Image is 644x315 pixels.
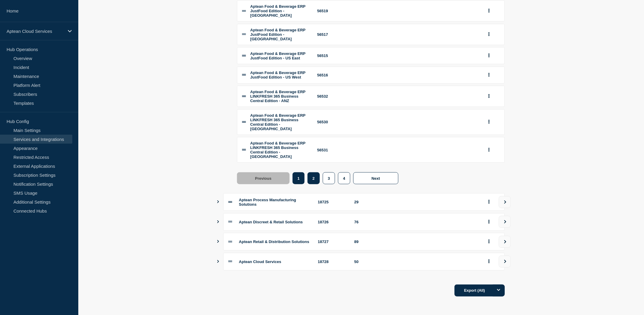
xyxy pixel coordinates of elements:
[485,145,493,155] button: group actions
[485,237,493,246] button: group actions
[318,200,347,204] div: 18725
[317,148,347,152] div: 56531
[485,197,493,207] button: group actions
[308,172,320,184] button: 2
[217,253,220,271] button: Show services
[317,9,347,13] div: 56519
[318,239,347,244] div: 18727
[354,220,478,224] div: 76
[7,29,64,34] p: Aptean Cloud Services
[485,117,493,127] button: group actions
[250,28,306,41] span: Aptean Food & Beverage ERP JustFood Edition - [GEOGRAPHIC_DATA]
[455,285,505,296] button: Export (All)
[317,94,347,99] div: 56532
[485,217,493,227] button: group actions
[250,51,306,60] span: Aptean Food & Beverage ERP JustFood Edition - US East
[323,172,335,184] button: 3
[217,233,220,251] button: Show services
[499,216,511,228] button: view group
[217,193,220,211] button: Show services
[293,172,304,184] button: 1
[485,51,493,60] button: group actions
[239,198,296,207] span: Aptean Process Manufacturing Solutions
[485,70,493,80] button: group actions
[317,73,347,77] div: 56516
[237,172,290,184] button: Previous
[371,176,380,181] span: Next
[255,176,272,181] span: Previous
[250,113,306,131] span: Aptean Food & Beverage ERP LINKFRESH 365 Business Central Edition - [GEOGRAPHIC_DATA]
[250,90,306,103] span: Aptean Food & Beverage ERP LINKFRESH 365 Business Central Edition - ANZ
[250,70,306,79] span: Aptean Food & Beverage ERP JustFood Edition - US West
[317,53,347,58] div: 56515
[217,213,220,231] button: Show services
[485,6,493,16] button: group actions
[250,4,306,18] span: Aptean Food & Beverage ERP JustFood Edition - [GEOGRAPHIC_DATA]
[239,239,309,244] span: Aptean Retail & Distribution Solutions
[485,92,493,101] button: group actions
[354,200,478,204] div: 29
[353,172,398,184] button: Next
[493,285,505,296] button: Options
[318,220,347,224] div: 18726
[317,120,347,124] div: 56530
[354,259,478,264] div: 50
[318,259,347,264] div: 18728
[354,239,478,244] div: 89
[338,172,350,184] button: 4
[239,259,282,264] span: Aptean Cloud Services
[317,32,347,37] div: 56517
[499,256,511,268] button: view group
[499,196,511,208] button: view group
[499,236,511,248] button: view group
[239,220,303,224] span: Aptean Discreet & Retail Solutions
[485,30,493,39] button: group actions
[250,141,306,159] span: Aptean Food & Beverage ERP LINKFRESH 365 Business Central Edition - [GEOGRAPHIC_DATA]
[485,257,493,266] button: group actions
